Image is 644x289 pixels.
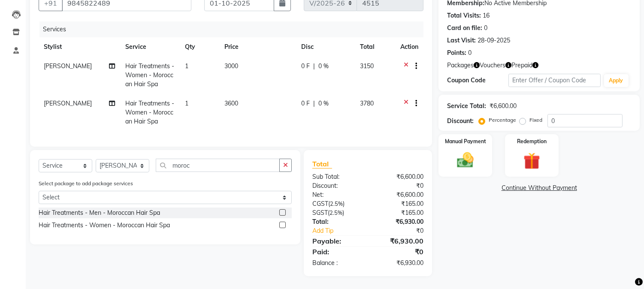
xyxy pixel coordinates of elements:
[39,221,170,230] div: Hair Treatments - Women - Moroccan Hair Spa
[447,11,481,20] div: Total Visits:
[604,74,629,87] button: Apply
[219,37,296,57] th: Price
[318,62,329,71] span: 0 %
[39,208,160,217] div: Hair Treatments - Men - Moroccan Hair Spa
[490,102,517,111] div: ₹6,600.00
[368,259,430,268] div: ₹6,930.00
[395,37,423,57] th: Action
[39,180,133,187] label: Select package to add package services
[447,102,486,111] div: Service Total:
[368,247,430,257] div: ₹0
[355,37,396,57] th: Total
[447,61,474,70] span: Packages
[306,226,378,235] a: Add Tip
[180,37,219,57] th: Qty
[306,236,368,246] div: Payable:
[484,24,487,33] div: 0
[44,62,92,70] span: [PERSON_NAME]
[483,11,490,20] div: 16
[301,99,310,108] span: 0 F
[306,247,368,257] div: Paid:
[517,138,547,145] label: Redemption
[312,160,332,169] span: Total
[330,200,343,207] span: 2.5%
[185,62,188,70] span: 1
[452,151,479,170] img: _cash.svg
[296,37,355,57] th: Disc
[478,36,510,45] div: 28-09-2025
[306,199,368,208] div: ( )
[447,117,474,126] div: Discount:
[447,48,466,57] div: Points:
[489,116,516,124] label: Percentage
[318,99,329,108] span: 0 %
[368,181,430,190] div: ₹0
[312,200,328,208] span: CGST
[301,62,310,71] span: 0 F
[312,209,328,217] span: SGST
[468,48,472,57] div: 0
[306,208,368,217] div: ( )
[511,61,532,70] span: Prepaid
[368,199,430,208] div: ₹165.00
[360,99,374,107] span: 3780
[368,190,430,199] div: ₹6,600.00
[126,62,175,88] span: Hair Treatments - Women - Moroccan Hair Spa
[39,37,121,57] th: Stylist
[44,99,92,107] span: [PERSON_NAME]
[440,184,638,193] a: Continue Without Payment
[508,74,600,87] input: Enter Offer / Coupon Code
[368,208,430,217] div: ₹165.00
[313,62,315,71] span: |
[313,99,315,108] span: |
[447,36,476,45] div: Last Visit:
[445,138,486,145] label: Manual Payment
[378,226,430,235] div: ₹0
[306,190,368,199] div: Net:
[224,99,238,107] span: 3600
[529,116,542,124] label: Fixed
[330,209,342,216] span: 2.5%
[368,236,430,246] div: ₹6,930.00
[39,21,430,37] div: Services
[306,259,368,268] div: Balance :
[185,99,188,107] span: 1
[306,217,368,226] div: Total:
[156,159,280,172] input: Search or Scan
[447,24,482,33] div: Card on file:
[224,62,238,70] span: 3000
[368,217,430,226] div: ₹6,930.00
[480,61,505,70] span: Vouchers
[447,76,508,85] div: Coupon Code
[126,99,175,125] span: Hair Treatments - Women - Moroccan Hair Spa
[518,151,545,172] img: _gift.svg
[360,62,374,70] span: 3150
[306,181,368,190] div: Discount:
[121,37,180,57] th: Service
[306,172,368,181] div: Sub Total:
[368,172,430,181] div: ₹6,600.00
